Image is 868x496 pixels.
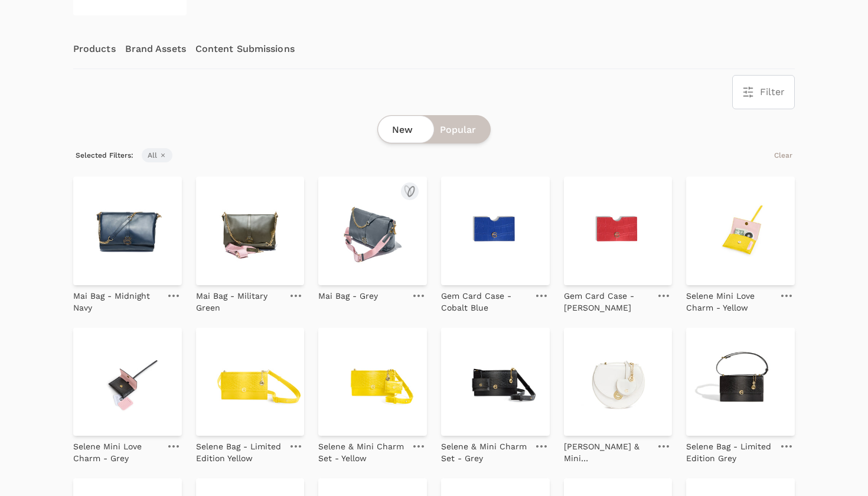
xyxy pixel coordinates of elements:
[318,285,378,302] a: Mai Bag - Grey
[441,285,528,314] a: Gem Card Case - Cobalt Blue
[441,440,528,464] p: Selene & Mini Charm Set - Grey
[686,290,774,314] p: Selene Mini Love Charm - Yellow
[392,123,413,137] span: New
[195,30,295,68] a: Content Submissions
[318,177,427,285] img: Mai Bag - Grey
[318,290,378,302] p: Mai Bag - Grey
[441,436,528,464] a: Selene & Mini Charm Set - Grey
[73,177,182,285] img: Mai Bag - Midnight Navy
[772,148,795,162] button: Clear
[733,76,794,109] button: Filter
[196,328,305,436] img: Selene Bag - Limited Edition Yellow
[564,177,673,285] img: Gem Card Case - Rocco Red
[73,148,136,162] span: Selected Filters:
[318,440,406,464] p: Selene & Mini Charm Set - Yellow
[686,328,795,436] img: Selene Bag - Limited Edition Grey
[125,30,186,68] a: Brand Assets
[441,290,528,314] p: Gem Card Case - Cobalt Blue
[686,440,774,464] p: Selene Bag - Limited Edition Grey
[440,123,476,137] span: Popular
[73,285,161,314] a: Mai Bag - Midnight Navy
[686,177,795,285] img: Selene Mini Love Charm - Yellow
[196,285,283,314] a: Mai Bag - Military Green
[196,177,305,285] img: Mai Bag - Military Green
[318,436,406,464] a: Selene & Mini Charm Set - Yellow
[441,328,550,436] img: Selene & Mini Charm Set - Grey
[73,328,182,436] img: Selene Mini Love Charm - Grey
[73,436,161,464] a: Selene Mini Love Charm - Grey
[564,328,673,436] img: Luna & Mini Luna Charm Set - Pearl
[564,290,651,314] p: Gem Card Case - [PERSON_NAME]
[564,285,651,314] a: Gem Card Case - [PERSON_NAME]
[564,440,651,464] p: [PERSON_NAME] & Mini [PERSON_NAME] Charm Set - Pearl
[196,290,283,314] p: Mai Bag - Military Green
[686,436,774,464] a: Selene Bag - Limited Edition Grey
[686,285,774,314] a: Selene Mini Love Charm - Yellow
[73,440,161,464] p: Selene Mini Love Charm - Grey
[73,290,161,314] p: Mai Bag - Midnight Navy
[318,328,427,436] img: Selene & Mini Charm Set - Yellow
[196,440,283,464] p: Selene Bag - Limited Edition Yellow
[441,177,550,285] img: Gem Card Case - Cobalt Blue
[73,30,116,68] a: Products
[196,436,283,464] a: Selene Bag - Limited Edition Yellow
[142,148,172,162] span: All
[760,85,785,99] span: Filter
[564,436,651,464] a: [PERSON_NAME] & Mini [PERSON_NAME] Charm Set - Pearl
